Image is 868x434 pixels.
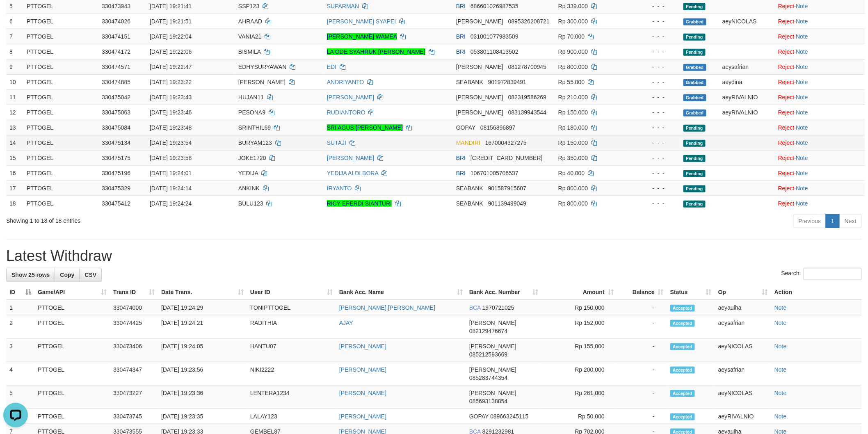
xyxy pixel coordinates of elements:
[3,3,28,28] button: Open LiveChat chat widget
[23,105,98,120] td: PTTOGEL
[558,124,588,131] span: Rp 180.000
[238,3,259,9] span: SSP123
[6,135,23,150] td: 14
[110,315,158,339] td: 330474425
[110,300,158,315] td: 330474000
[633,123,677,132] div: - - -
[6,180,23,196] td: 17
[617,339,667,362] td: -
[34,315,110,339] td: PTTOGEL
[826,214,840,228] a: 1
[238,185,260,192] span: ANKINK
[558,155,588,161] span: Rp 350.000
[715,315,771,339] td: aeysafrian
[60,272,74,278] span: Copy
[23,59,98,74] td: PTTOGEL
[327,18,396,25] a: [PERSON_NAME] SYAPEI
[79,268,102,282] a: CSV
[327,94,374,101] a: [PERSON_NAME]
[471,170,519,176] span: Copy 106701005706537 to clipboard
[466,285,541,300] th: Bank Acc. Number: activate to sort column ascending
[683,79,706,86] span: Grabbed
[102,79,130,85] span: 330474885
[778,3,795,9] a: Reject
[339,366,386,373] a: [PERSON_NAME]
[238,48,260,55] span: BISMILA
[6,300,34,315] td: 1
[327,79,364,85] a: ANDRIYANTO
[775,44,865,59] td: ·
[670,320,695,327] span: Accepted
[23,120,98,135] td: PTTOGEL
[778,94,795,101] a: Reject
[6,268,55,282] a: Show 25 rows
[670,367,695,374] span: Accepted
[327,139,346,146] a: SUTAJI
[469,304,481,311] span: BCA
[796,18,809,25] a: Note
[469,328,507,334] span: Copy 082129476674 to clipboard
[683,18,706,25] span: Grabbed
[456,124,475,131] span: GOPAY
[456,139,480,146] span: MANDIRI
[796,64,809,70] a: Note
[327,170,378,176] a: YEDIJA ALDI BORA
[469,375,507,381] span: Copy 085283744354 to clipboard
[778,64,795,70] a: Reject
[471,3,519,9] span: Copy 686601026987535 to clipboard
[558,64,588,70] span: Rp 800.000
[6,285,34,300] th: ID: activate to sort column descending
[6,29,23,44] td: 7
[6,248,862,264] h1: Latest Withdraw
[34,300,110,315] td: PTTOGEL
[102,33,130,40] span: 330474151
[719,14,775,29] td: aeyNICOLAS
[775,120,865,135] td: ·
[485,139,527,146] span: Copy 1670004327275 to clipboard
[327,48,425,55] a: LA ODE SYAHRUK [PERSON_NAME]
[469,320,516,326] span: [PERSON_NAME]
[150,139,192,146] span: [DATE] 19:23:54
[774,304,787,311] a: Note
[469,390,516,396] span: [PERSON_NAME]
[796,139,809,146] a: Note
[327,33,397,40] a: [PERSON_NAME] WAMEA
[158,386,247,409] td: [DATE] 19:23:36
[775,14,865,29] td: ·
[796,155,809,161] a: Note
[247,409,336,424] td: LALAY123
[339,320,353,326] a: AJAY
[6,196,23,211] td: 18
[796,170,809,176] a: Note
[775,196,865,211] td: ·
[778,18,795,25] a: Reject
[102,109,130,116] span: 330475063
[558,79,585,85] span: Rp 55.000
[667,285,715,300] th: Status: activate to sort column ascending
[471,33,519,40] span: Copy 031001077983509 to clipboard
[23,150,98,165] td: PTTOGEL
[34,339,110,362] td: PTTOGEL
[6,165,23,180] td: 16
[238,139,272,146] span: BURYAM123
[158,285,247,300] th: Date Trans.: activate to sort column ascending
[456,64,503,70] span: [PERSON_NAME]
[775,135,865,150] td: ·
[456,155,466,161] span: BRI
[247,386,336,409] td: LENTERA1234
[480,124,516,131] span: Copy 08156896897 to clipboard
[456,109,503,116] span: [PERSON_NAME]
[238,200,263,207] span: BULU123
[34,362,110,386] td: PTTOGEL
[327,3,359,9] a: SUPARMAN
[670,305,695,312] span: Accepted
[469,398,507,404] span: Copy 085693138854 to clipboard
[6,14,23,29] td: 6
[488,79,526,85] span: Copy 901972839491 to clipboard
[158,409,247,424] td: [DATE] 19:23:35
[775,89,865,105] td: ·
[471,48,519,55] span: Copy 053801108413502 to clipboard
[102,170,130,176] span: 330475196
[6,74,23,89] td: 10
[150,48,192,55] span: [DATE] 19:22:06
